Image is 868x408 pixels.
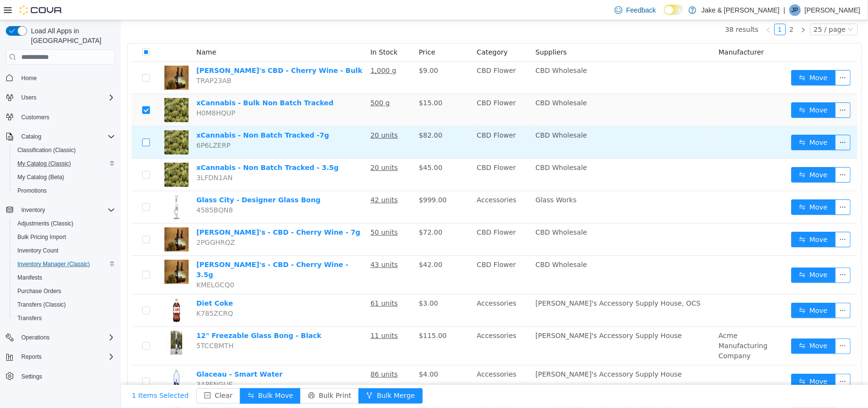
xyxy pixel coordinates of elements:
img: Cova [19,5,63,15]
button: 1 Items Selected [3,368,76,383]
span: Promotions [17,187,47,195]
span: Acme Manufacturing Company [598,311,647,339]
u: 61 units [250,279,277,287]
td: CBD Flower [352,236,411,274]
span: $45.00 [298,143,322,151]
img: xCannabis - Non Batch Tracked - 3.5g hero shot [44,142,68,167]
a: Settings [17,371,46,382]
span: CBD Wholesale [414,46,466,54]
button: Purchase Orders [10,284,119,298]
u: 20 units [250,111,277,119]
td: Accessories [352,171,411,203]
button: Users [17,92,40,103]
button: Operations [17,332,54,343]
span: Transfers (Classic) [14,299,115,310]
span: [PERSON_NAME]'s Accessory Supply House [414,311,561,319]
span: Transfers (Classic) [17,301,66,309]
span: 3APFNGUE [75,360,112,368]
button: icon: swapMove [670,318,715,334]
span: $9.00 [298,46,317,54]
li: 1 [653,3,665,15]
button: Classification (Classic) [10,143,119,157]
img: xCannabis - Non Batch Tracked -7g hero shot [44,110,68,134]
button: icon: swapMove [670,82,715,98]
u: 11 units [250,311,277,319]
span: K785ZCRQ [75,289,112,297]
a: Feedback [611,0,660,20]
u: 1,000 g [250,46,275,54]
button: icon: ellipsis [714,147,730,162]
a: 1 [654,4,664,14]
button: Operations [2,331,119,344]
button: icon: ellipsis [714,282,730,298]
img: xCannabis - Bulk Non Batch Tracked hero shot [44,78,68,102]
a: Classification (Classic) [14,144,80,156]
span: Suppliers [414,28,446,36]
input: Dark Mode [664,5,684,15]
span: Transfers [14,312,115,324]
button: Inventory Manager (Classic) [10,257,119,271]
span: Bulk Pricing Import [17,233,66,241]
span: Reports [17,351,115,363]
button: Users [2,91,119,104]
span: Manifests [17,274,42,281]
button: Reports [2,350,119,364]
td: Accessories [352,345,411,378]
span: Users [21,94,36,101]
button: Bulk Pricing Import [10,230,119,244]
a: xCannabis - Bulk Non Batch Tracked [75,79,213,86]
span: My Catalog (Classic) [17,160,71,168]
button: icon: swapMove [670,114,715,130]
span: $4.00 [298,350,317,358]
span: $82.00 [298,111,322,119]
a: My Catalog (Classic) [14,158,75,169]
p: Jake & [PERSON_NAME] [701,4,780,16]
span: JP [792,4,798,16]
span: Inventory Count [14,245,115,256]
button: icon: ellipsis [714,179,730,195]
span: $72.00 [298,208,322,216]
span: Inventory [21,206,45,214]
span: Purchase Orders [14,285,115,297]
span: In Stock [250,28,277,36]
img: JJ's - CBD - Cherry Wine - 3.5g hero shot [44,239,68,264]
span: Purchase Orders [17,287,61,295]
a: Purchase Orders [14,285,65,297]
a: Diet Coke [75,279,112,287]
span: $3.00 [298,279,317,287]
td: CBD Flower [352,106,411,139]
a: [PERSON_NAME]'s - CBD - Cherry Wine - 3.5g [75,240,227,258]
li: Next Page [677,3,688,15]
span: $15.00 [298,79,322,86]
button: icon: printerBulk Print [179,368,238,383]
span: Catalog [21,133,41,141]
span: CBD Wholesale [414,208,466,216]
span: Home [17,71,115,84]
span: [PERSON_NAME]'s Accessory Supply House, OCS [414,279,579,287]
button: Adjustments (Classic) [10,217,119,230]
button: Settings [2,369,119,383]
span: My Catalog (Classic) [14,158,115,169]
button: icon: swapMove [670,353,715,369]
button: Inventory Count [10,244,119,257]
span: Inventory Count [17,247,59,254]
i: icon: right [679,7,685,13]
span: Users [17,92,115,103]
span: $999.00 [298,176,326,183]
u: 500 g [250,79,269,86]
a: Adjustments (Classic) [14,218,77,229]
button: icon: ellipsis [714,82,730,98]
a: Transfers (Classic) [14,299,70,310]
span: Classification (Classic) [14,144,115,156]
a: Inventory Manager (Classic) [14,258,94,270]
a: xCannabis - Non Batch Tracked - 3.5g [75,143,218,151]
a: Manifests [14,272,46,283]
p: [PERSON_NAME] [805,4,860,16]
img: JJ's CBD - Cherry Wine - Bulk hero shot [44,45,68,70]
button: icon: swapMove [670,147,715,162]
span: Manufacturer [598,28,643,36]
button: Inventory [17,204,49,216]
p: | [783,4,785,16]
td: CBD Flower [352,42,411,74]
button: Catalog [2,130,119,143]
